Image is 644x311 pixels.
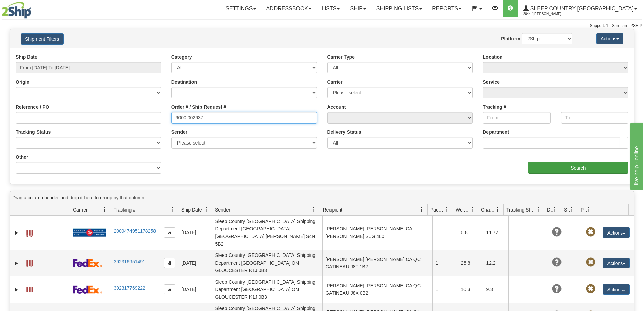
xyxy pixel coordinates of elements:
label: Category [171,53,192,60]
label: Location [483,53,502,60]
span: Unknown [552,227,562,237]
td: 1 [432,250,458,276]
label: Tracking # [483,104,506,110]
a: Shipping lists [371,0,427,17]
input: Search [528,162,628,174]
span: Tracking # [114,206,136,213]
label: Service [483,79,500,85]
td: 9.3 [483,276,508,303]
a: Weight filter column settings [467,204,478,215]
span: Pickup Not Assigned [586,258,595,267]
a: Tracking # filter column settings [167,204,178,215]
div: Support: 1 - 855 - 55 - 2SHIP [2,23,642,29]
td: [DATE] [178,216,212,250]
a: 2009474951178258 [114,228,156,234]
img: 2 - FedEx Express® [73,285,102,294]
a: Expand [13,229,20,236]
span: Unknown [552,284,562,294]
a: Carrier filter column settings [99,204,111,215]
a: Label [26,227,33,238]
span: Unknown [552,258,562,267]
a: Settings [220,0,261,17]
a: Recipient filter column settings [416,204,427,215]
button: Copy to clipboard [164,284,175,294]
label: Department [483,129,509,135]
button: Shipment Filters [21,33,64,45]
a: 392316951491 [114,259,145,264]
td: [DATE] [178,250,212,276]
a: Sleep Country [GEOGRAPHIC_DATA] 2044 / [PERSON_NAME] [518,0,642,17]
a: Ship Date filter column settings [200,204,212,215]
td: Sleep Country [GEOGRAPHIC_DATA] Shipping Department [GEOGRAPHIC_DATA] [GEOGRAPHIC_DATA] [PERSON_N... [212,216,322,250]
label: Platform [501,35,520,42]
label: Origin [16,79,29,85]
label: Account [327,104,346,110]
span: 2044 / [PERSON_NAME] [523,10,574,17]
a: Delivery Status filter column settings [549,204,561,215]
iframe: chat widget [628,121,643,190]
a: Sender filter column settings [308,204,320,215]
span: Carrier [73,206,88,213]
label: Delivery Status [327,129,361,135]
label: Other [16,154,28,160]
div: grid grouping header [10,191,634,204]
a: Expand [13,286,20,293]
span: Packages [430,206,445,213]
td: [DATE] [178,276,212,303]
span: Ship Date [181,206,202,213]
label: Carrier [327,79,343,85]
span: Sender [215,206,230,213]
span: Charge [481,206,495,213]
td: 12.2 [483,250,508,276]
a: 392317769222 [114,285,145,291]
img: 2 - FedEx Express® [73,259,102,267]
input: To [561,112,628,124]
span: Pickup Status [581,206,587,213]
td: Sleep Country [GEOGRAPHIC_DATA] Shipping Department [GEOGRAPHIC_DATA] ON GLOUCESTER K1J 0B3 [212,276,322,303]
label: Carrier Type [327,53,355,60]
span: Tracking Status [506,206,536,213]
a: Ship [345,0,371,17]
td: 1 [432,216,458,250]
button: Actions [596,33,623,44]
td: 10.3 [458,276,483,303]
span: Pickup Not Assigned [586,227,595,237]
div: live help - online [5,4,63,12]
td: [PERSON_NAME] [PERSON_NAME] CA [PERSON_NAME] S0G 4L0 [322,216,432,250]
a: Reports [427,0,467,17]
span: Sleep Country [GEOGRAPHIC_DATA] [529,6,634,12]
td: 1 [432,276,458,303]
a: Addressbook [261,0,316,17]
a: Charge filter column settings [492,204,503,215]
label: Reference / PO [16,104,49,110]
a: Expand [13,260,20,267]
td: Sleep Country [GEOGRAPHIC_DATA] Shipping Department [GEOGRAPHIC_DATA] ON GLOUCESTER K1J 0B3 [212,250,322,276]
span: Recipient [323,206,342,213]
a: Packages filter column settings [441,204,453,215]
span: Delivery Status [547,206,553,213]
button: Copy to clipboard [164,258,175,268]
label: Ship Date [16,53,38,60]
button: Actions [603,284,630,295]
img: 20 - Canada Post [73,228,106,237]
td: 26.8 [458,250,483,276]
td: 0.8 [458,216,483,250]
a: Tracking Status filter column settings [532,204,544,215]
label: Tracking Status [16,129,51,135]
span: Weight [456,206,470,213]
button: Actions [603,258,630,268]
span: Shipment Issues [564,206,570,213]
button: Actions [603,227,630,238]
a: Lists [316,0,345,17]
label: Sender [171,129,187,135]
td: [PERSON_NAME] [PERSON_NAME] CA QC GATINEAU J8X 0B2 [322,276,432,303]
input: From [483,112,550,124]
img: logo2044.jpg [2,2,31,19]
label: Destination [171,79,197,85]
a: Pickup Status filter column settings [583,204,595,215]
td: 11.72 [483,216,508,250]
label: Order # / Ship Request # [171,104,226,110]
button: Copy to clipboard [164,227,175,238]
span: Pickup Not Assigned [586,284,595,294]
a: Shipment Issues filter column settings [566,204,578,215]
